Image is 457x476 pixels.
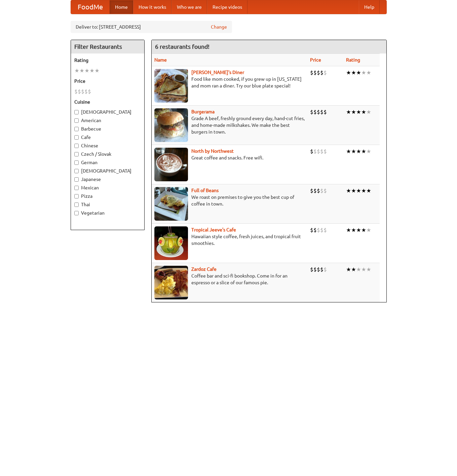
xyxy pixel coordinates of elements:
[310,148,313,155] li: $
[154,57,167,63] a: Name
[313,148,317,155] li: $
[366,266,371,273] li: ★
[74,125,141,132] label: Barbecue
[366,148,371,155] li: ★
[207,0,247,14] a: Recipe videos
[74,210,141,216] label: Vegetarian
[84,67,89,74] li: ★
[317,266,320,273] li: $
[74,109,141,115] label: [DEMOGRAPHIC_DATA]
[74,151,141,157] label: Czech / Slovak
[74,203,79,207] input: Thai
[361,226,366,234] li: ★
[320,108,323,116] li: $
[74,211,79,215] input: Vegetarian
[356,266,361,273] li: ★
[346,226,351,234] li: ★
[74,117,141,124] label: American
[346,187,351,194] li: ★
[154,115,305,135] p: Grade A beef, freshly ground every day, hand-cut fries, and home-made milkshakes. We make the bes...
[346,148,351,155] li: ★
[313,266,317,273] li: $
[366,187,371,194] li: ★
[74,127,79,131] input: Barbecue
[191,148,234,154] a: North by Northwest
[74,99,141,105] h5: Cuisine
[154,272,305,286] p: Coffee bar and sci-fi bookshop. Come in for an espresso or a slice of our famous pie.
[317,108,320,116] li: $
[356,226,361,234] li: ★
[320,148,323,155] li: $
[323,266,327,273] li: $
[310,69,313,76] li: $
[313,226,317,234] li: $
[71,40,144,53] h4: Filter Restaurants
[351,148,356,155] li: ★
[154,194,305,207] p: We roast on premises to give you the best cup of coffee in town.
[191,227,236,232] a: Tropical Jeeve's Cafe
[317,69,320,76] li: $
[366,69,371,76] li: ★
[154,266,188,299] img: zardoz.jpg
[361,148,366,155] li: ★
[74,67,79,74] li: ★
[366,226,371,234] li: ★
[74,193,141,199] label: Pizza
[310,108,313,116] li: $
[78,88,81,95] li: $
[74,176,141,183] label: Japanese
[74,186,79,190] input: Mexican
[71,21,232,33] div: Deliver to: [STREET_ADDRESS]
[317,148,320,155] li: $
[356,108,361,116] li: ★
[320,226,323,234] li: $
[74,169,79,173] input: [DEMOGRAPHIC_DATA]
[346,266,351,273] li: ★
[74,142,141,149] label: Chinese
[74,144,79,148] input: Chinese
[191,266,217,272] a: Zardoz Cafe
[351,69,356,76] li: ★
[191,188,219,193] a: Full of Beans
[351,108,356,116] li: ★
[133,0,172,14] a: How it works
[154,69,188,103] img: sallys.jpg
[191,109,215,114] a: Burgerama
[94,67,100,74] li: ★
[320,69,323,76] li: $
[361,187,366,194] li: ★
[320,266,323,273] li: $
[74,177,79,182] input: Japanese
[313,187,317,194] li: $
[154,76,305,89] p: Food like mom cooked, if you grew up in [US_STATE] and mom ran a diner. Try our blue plate special!
[74,88,78,95] li: $
[313,108,317,116] li: $
[320,187,323,194] li: $
[172,0,207,14] a: Who we are
[88,88,91,95] li: $
[81,88,84,95] li: $
[351,266,356,273] li: ★
[211,24,227,30] a: Change
[323,226,327,234] li: $
[74,110,79,114] input: [DEMOGRAPHIC_DATA]
[74,57,141,64] h5: Rating
[74,168,141,174] label: [DEMOGRAPHIC_DATA]
[346,57,360,63] a: Rating
[356,187,361,194] li: ★
[154,226,188,260] img: jeeves.jpg
[84,88,88,95] li: $
[351,226,356,234] li: ★
[74,118,79,123] input: American
[74,134,141,141] label: Cafe
[323,69,327,76] li: $
[74,201,141,208] label: Thai
[154,154,305,161] p: Great coffee and snacks. Free wifi.
[74,78,141,84] h5: Price
[356,148,361,155] li: ★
